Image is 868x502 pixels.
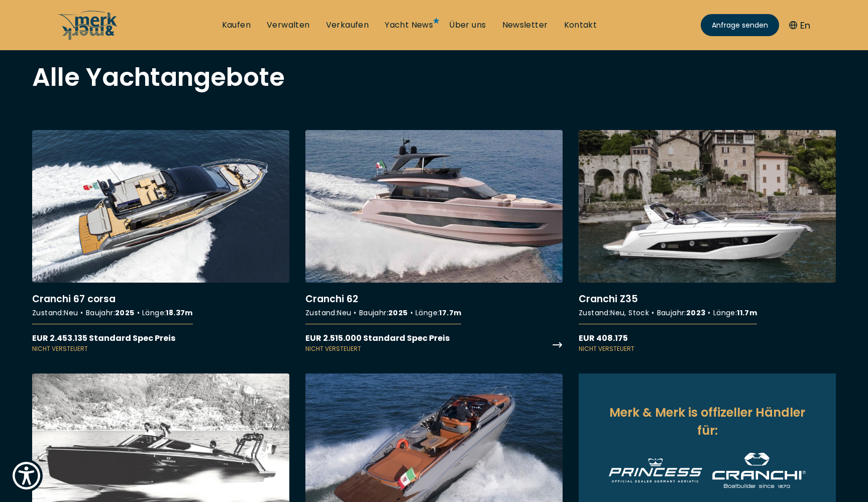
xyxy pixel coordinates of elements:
a: Verkaufen [326,20,369,31]
a: Kontakt [564,20,597,31]
a: Verwalten [267,20,310,31]
button: Show Accessibility Preferences [10,459,43,492]
a: Anfrage senden [701,14,779,36]
img: Princess Yachts [609,458,702,482]
img: Cranchi [712,453,806,488]
button: En [789,19,810,32]
a: More details aboutCranchi 67 corsa [32,130,289,353]
a: More details aboutCranchi Z35 [579,130,836,353]
a: More details aboutCranchi 62 [305,130,563,353]
a: Kaufen [222,20,251,31]
a: Über uns [449,20,486,31]
span: Anfrage senden [712,20,768,31]
a: Newsletter [502,20,548,31]
h2: Merk & Merk is offizeller Händler für: [609,404,806,440]
h2: Alle Yachtangebote [32,65,836,90]
a: Yacht News [385,20,433,31]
